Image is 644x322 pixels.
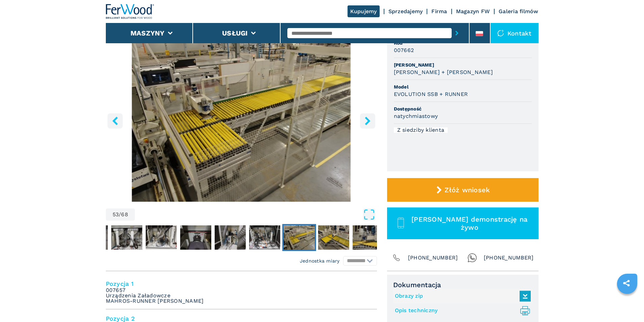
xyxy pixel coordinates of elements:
img: Ferwood [106,4,154,19]
button: Go to Slide 48 [110,224,144,251]
h3: EVOLUTION SSB + RUNNER [394,90,468,98]
button: [PERSON_NAME] demonstrację na żywo [387,207,539,239]
button: Open Fullscreen [137,208,375,221]
img: 607863bb15dc7fb3a4ef175f9dc1d029 [111,225,142,250]
a: Galeria filmów [499,8,539,15]
img: Whatsapp [468,253,477,263]
h3: [PERSON_NAME] + [PERSON_NAME] [394,68,493,76]
img: a586b1baea70d012c09c60124ad6f620 [318,225,349,250]
img: c3737cfd1049a43d68ce0ecf67375f28 [353,225,384,250]
button: Go to Slide 50 [179,224,213,251]
button: left-button [108,113,123,128]
img: bd4d7339308e29b5a32121350b4a5154 [146,225,177,250]
span: 53 [113,212,119,217]
span: [PHONE_NUMBER] [484,253,534,263]
button: right-button [360,113,375,128]
span: [PERSON_NAME] demonstrację na żywo [408,215,530,231]
a: Opis techniczny [395,305,527,316]
h3: 007662 [394,46,414,54]
span: [PHONE_NUMBER] [408,253,458,263]
img: Linie Formatyzująco - Okleinowujące STEFANI + MAHROS EVOLUTION SSB + RUNNER [106,38,377,202]
img: ad6df5a6c9a1549f3849a19bc9ffe0b8 [215,225,246,250]
button: Maszyny [130,29,165,37]
h3: natychmiastowy [394,112,438,120]
button: Go to Slide 49 [144,224,178,251]
button: Go to Slide 54 [317,224,351,251]
div: Kontakt [491,23,539,43]
button: Usługi [222,29,248,37]
button: Go to Slide 55 [351,224,385,251]
li: Pozycja 1 [106,275,377,309]
span: Model [394,83,532,90]
span: Złóż wniosek [445,186,490,194]
img: c0ec76a9c5ef83eb2878a6dafe9e8bbb [180,225,211,250]
span: [PERSON_NAME] [394,61,532,68]
span: Dostępność [394,105,532,112]
em: Jednostka miary [300,257,340,264]
button: submit-button [452,25,462,41]
div: Z siedziby klienta [394,127,448,133]
img: Phone [392,253,401,263]
img: 0436bc675535fabf63c27d681e40ebdd [284,225,315,250]
a: Obrazy zip [395,291,527,302]
button: Go to Slide 51 [213,224,247,251]
button: Go to Slide 52 [248,224,282,251]
a: Magazyn FW [456,8,490,15]
span: 68 [121,212,128,217]
a: Kupujemy [348,5,380,17]
em: 007657 Urządzenia Załadowcze MAHROS-RUNNER [PERSON_NAME] [106,288,204,304]
button: Złóż wniosek [387,178,539,202]
button: Go to Slide 53 [282,224,316,251]
a: Sprzedajemy [388,8,423,15]
h4: Pozycja 1 [106,280,377,288]
div: Go to Slide 53 [106,38,377,202]
img: 9dc9ece9fc4f71a7d362c55fceff15ab [249,225,280,250]
span: Dokumentacja [393,281,532,289]
img: Kontakt [497,30,504,36]
iframe: Chat [615,292,639,317]
a: Firma [431,8,447,15]
a: sharethis [618,275,635,292]
span: / [119,212,121,217]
